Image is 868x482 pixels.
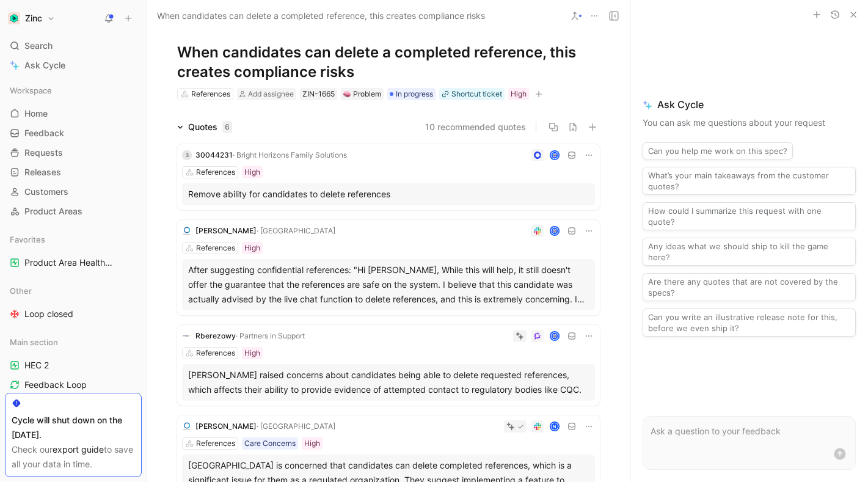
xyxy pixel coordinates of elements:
[643,142,793,159] button: Can you help me work on this spec?
[12,442,135,472] div: Check our to save all your data in time.
[5,124,142,142] a: Feedback
[257,422,335,431] span: · [GEOGRAPHIC_DATA]
[24,308,73,320] span: Loop closed
[182,331,192,341] img: logo
[24,58,65,73] span: Ask Cycle
[196,166,235,178] div: References
[233,150,347,159] span: · Bright Horizons Family Solutions
[244,166,260,178] div: High
[5,37,142,55] div: Search
[188,120,232,134] div: Quotes
[222,121,232,133] div: 6
[244,437,296,450] div: Care Concerns
[341,88,384,100] div: 🧠Problem
[24,127,64,139] span: Feedback
[12,413,135,442] div: Cycle will shut down on the [DATE].
[643,273,856,301] button: Are there any quotes that are not covered by the specs?
[24,257,117,269] span: Product Area Health
[177,43,600,82] h1: When candidates can delete a completed reference, this creates compliance risks
[643,167,856,195] button: What’s your main takeaways from the customer quotes?
[5,333,142,351] div: Main section
[24,38,53,53] span: Search
[643,309,856,337] button: Can you write an illustrative release note for this, before we even ship it?
[24,379,87,391] span: Feedback Loop
[5,333,142,472] div: Main sectionHEC 2Feedback LoopProduct Area HealthFeedback to processResponse PendingQuotes logged...
[53,444,104,455] a: export guide
[8,12,20,24] img: Zinc
[196,242,235,254] div: References
[387,88,436,100] div: In progress
[182,226,192,236] img: logo
[5,81,142,100] div: Workspace
[244,347,260,359] div: High
[551,227,559,235] img: avatar
[5,282,142,323] div: OtherLoop closed
[182,150,192,160] div: 3
[236,331,305,340] span: · Partners in Support
[172,120,237,134] div: Quotes6
[195,226,257,235] span: [PERSON_NAME]
[5,56,142,75] a: Ask Cycle
[5,183,142,201] a: Customers
[24,205,82,217] span: Product Areas
[5,305,142,323] a: Loop closed
[188,187,589,202] div: Remove ability for candidates to delete references
[5,144,142,162] a: Requests
[304,437,320,450] div: High
[191,88,230,100] div: References
[196,437,235,450] div: References
[182,422,192,431] img: logo
[5,230,142,249] div: Favorites
[5,254,142,272] a: Product Area HealthMain section
[5,282,142,300] div: Other
[24,147,63,159] span: Requests
[10,233,45,246] span: Favorites
[157,9,485,23] span: When candidates can delete a completed reference, this creates compliance risks
[511,88,527,100] div: High
[5,202,142,221] a: Product Areas
[25,13,42,24] h1: Zinc
[257,226,335,235] span: · [GEOGRAPHIC_DATA]
[643,97,856,112] span: Ask Cycle
[188,263,589,307] div: After suggesting confidential references: "Hi [PERSON_NAME], While this will help, it still doesn...
[643,115,856,130] p: You can ask me questions about your request
[425,120,526,134] button: 10 recommended quotes
[244,242,260,254] div: High
[10,285,32,297] span: Other
[643,238,856,266] button: Any ideas what we should ship to kill the game here?
[551,332,559,340] img: avatar
[188,368,589,397] div: [PERSON_NAME] raised concerns about candidates being able to delete requested references, which a...
[551,423,559,431] div: N
[396,88,433,100] span: In progress
[643,202,856,230] button: How could I summarize this request with one quote?
[5,10,58,27] button: ZincZinc
[24,166,61,178] span: Releases
[10,84,52,97] span: Workspace
[5,356,142,374] a: HEC 2
[5,376,142,394] a: Feedback Loop
[195,422,257,431] span: [PERSON_NAME]
[5,104,142,123] a: Home
[343,90,351,98] img: 🧠
[343,88,381,100] div: Problem
[196,347,235,359] div: References
[248,89,294,98] span: Add assignee
[302,88,335,100] div: ZIN-1665
[195,331,236,340] span: Rberezowy
[24,186,68,198] span: Customers
[24,359,49,371] span: HEC 2
[195,150,233,159] span: 30044231
[24,108,48,120] span: Home
[5,163,142,181] a: Releases
[451,88,502,100] div: Shortcut ticket
[551,152,559,159] img: avatar
[10,336,58,348] span: Main section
